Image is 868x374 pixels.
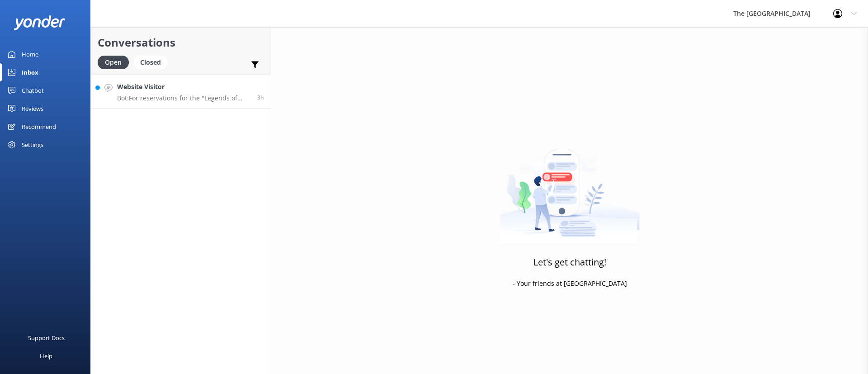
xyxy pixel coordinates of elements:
[22,81,44,99] div: Chatbot
[500,131,640,244] img: artwork of a man stealing a conversation from at giant smartphone
[22,45,38,63] div: Home
[40,347,52,365] div: Help
[22,118,56,136] div: Recommend
[98,56,129,69] div: Open
[14,15,66,30] img: yonder-white-logo.png
[22,99,43,118] div: Reviews
[91,75,271,109] a: Website VisitorBot:For reservations for the "Legends of Polynesia" Island Night Umu Feast and Dru...
[22,63,38,81] div: Inbox
[513,279,627,289] p: - Your friends at [GEOGRAPHIC_DATA]
[117,82,250,92] h4: Website Visitor
[257,94,264,101] span: Sep 20 2025 01:12pm (UTC -10:00) Pacific/Honolulu
[117,94,250,102] p: Bot: For reservations for the "Legends of Polynesia" Island Night Umu Feast and Drum Dance Show, ...
[28,329,65,347] div: Support Docs
[98,57,133,67] a: Open
[533,255,606,270] h3: Let's get chatting!
[133,57,172,67] a: Closed
[133,56,168,69] div: Closed
[22,136,43,154] div: Settings
[98,34,264,51] h2: Conversations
